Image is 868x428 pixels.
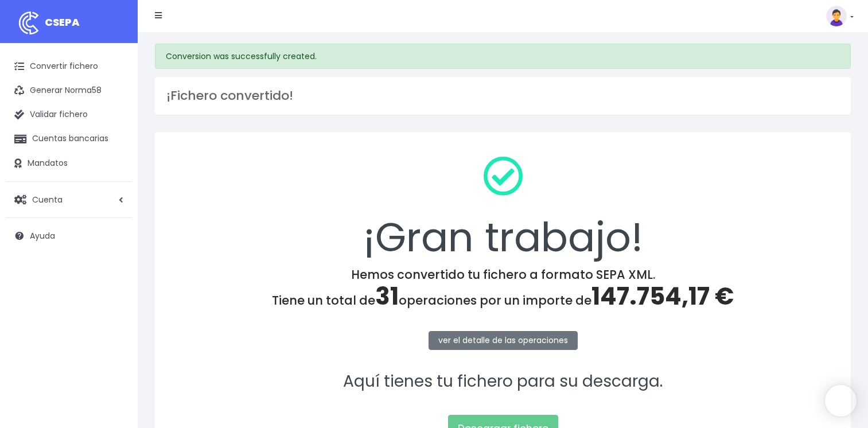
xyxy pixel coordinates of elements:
a: Mandatos [6,151,132,176]
div: ¡Gran trabajo! [170,147,836,267]
a: Ayuda [6,224,132,248]
span: Cuenta [32,193,63,205]
a: Cuenta [6,188,132,212]
h3: ¡Fichero convertido! [166,88,839,103]
a: Convertir fichero [6,55,132,79]
span: 31 [375,279,399,313]
div: Conversion was successfully created. [155,44,851,69]
img: logo [14,9,43,37]
p: Aquí tienes tu fichero para su descarga. [170,369,836,395]
h4: Hemos convertido tu fichero a formato SEPA XML. Tiene un total de operaciones por un importe de [170,267,836,311]
span: Ayuda [30,230,55,242]
img: profile [826,6,847,26]
span: 147.754,17 € [591,279,734,313]
a: Validar fichero [6,103,132,127]
a: Generar Norma58 [6,79,132,103]
a: Cuentas bancarias [6,127,132,151]
a: ver el detalle de las operaciones [429,331,578,350]
span: CSEPA [45,15,80,29]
